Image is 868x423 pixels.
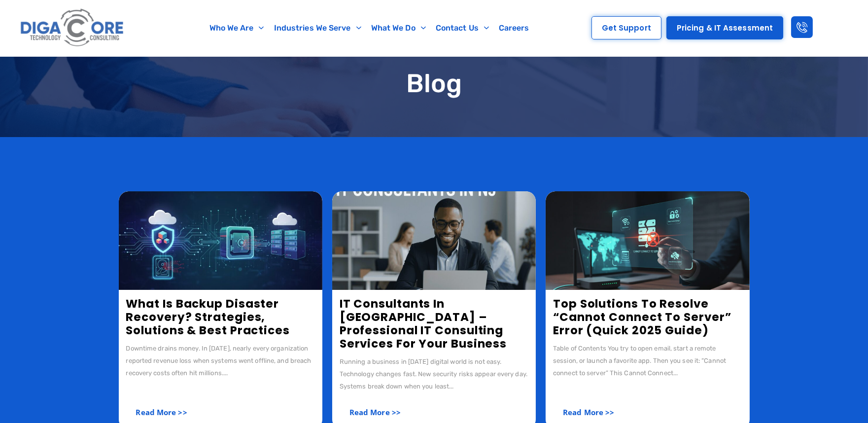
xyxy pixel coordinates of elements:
a: Pricing & IT Assessment [666,16,783,39]
a: Careers [494,17,534,39]
img: Digacore logo 1 [18,5,127,51]
a: Get Support [591,16,661,39]
a: Industries We Serve [269,17,366,39]
div: Running a business in [DATE] digital world is not easy. Technology changes fast. New security ris... [340,355,528,392]
a: What We Do [366,17,431,39]
div: Downtime drains money. In [DATE], nearly every organization reported revenue loss when systems we... [126,342,315,379]
span: Get Support [602,24,651,32]
img: IT Consultants in NJ [332,191,536,290]
span: Pricing & IT Assessment [677,24,773,32]
a: Read More >> [126,402,197,422]
a: What Is Backup Disaster Recovery? Strategies, Solutions & Best Practices [126,296,290,338]
a: Who We Are [205,17,269,39]
a: IT Consultants in [GEOGRAPHIC_DATA] – Professional IT Consulting Services for Your Business [340,296,507,352]
a: Contact Us [431,17,494,39]
img: Cannot Connect to Server Error [546,191,749,290]
div: Table of Contents You try to open email, start a remote session, or launch a favorite app. Then y... [553,342,742,379]
a: Read More >> [553,402,624,422]
h1: Blog [119,70,750,98]
a: Top Solutions to Resolve “Cannot Connect to Server” Error (Quick 2025 Guide) [553,296,731,338]
nav: Menu [172,17,567,39]
a: Read More >> [340,402,411,422]
img: Backup disaster recovery, Backup and Disaster Recovery [119,191,322,290]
